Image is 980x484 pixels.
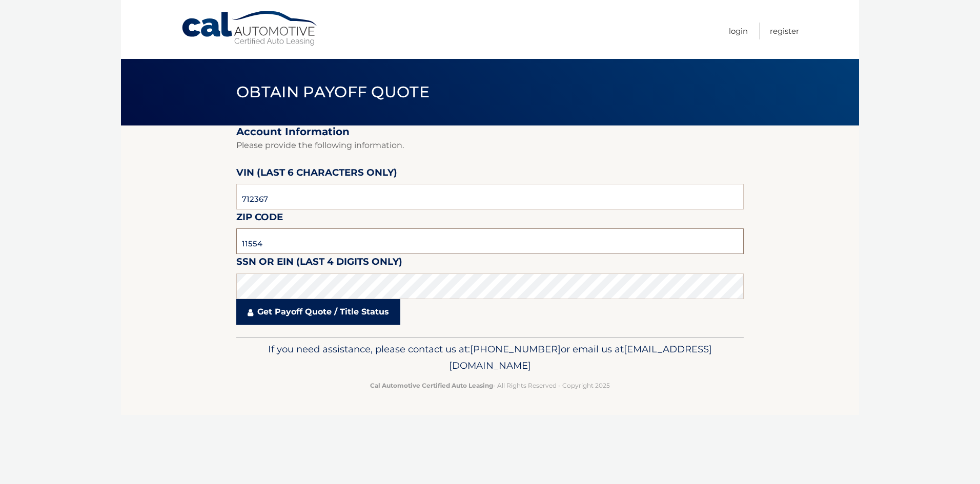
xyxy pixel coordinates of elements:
a: Get Payoff Quote / Title Status [236,299,400,325]
span: Obtain Payoff Quote [236,82,430,101]
h2: Account Information [236,125,744,138]
p: Please provide the following information. [236,138,744,153]
a: Cal Automotive [181,10,319,47]
label: SSN or EIN (last 4 digits only) [236,254,402,273]
strong: Cal Automotive Certified Auto Leasing [370,382,493,389]
label: Zip Code [236,209,283,228]
p: - All Rights Reserved - Copyright 2025 [243,380,737,391]
label: VIN (last 6 characters only) [236,165,397,184]
a: Register [770,23,799,39]
a: Login [729,23,748,39]
span: [PHONE_NUMBER] [470,343,561,355]
p: If you need assistance, please contact us at: or email us at [243,341,737,374]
